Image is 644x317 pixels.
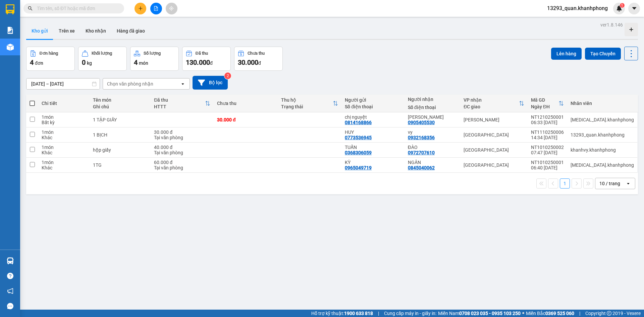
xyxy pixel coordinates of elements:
span: plus [138,6,143,11]
div: NT1110250006 [531,129,564,135]
div: NT1010250001 [531,160,564,165]
button: Đơn hàng4đơn [26,47,75,71]
div: [GEOGRAPHIC_DATA] [464,132,524,138]
button: plus [135,3,146,14]
span: 13293_quan.khanhphong [542,4,613,12]
div: Chọn văn phòng nhận [107,81,153,87]
button: 1 [560,178,570,189]
div: Khác [42,165,86,170]
button: Tạo Chuyến [585,48,621,60]
button: Đã thu130.000đ [182,47,231,71]
span: 1 [621,3,623,8]
div: Tên món [93,97,147,103]
span: đ [258,60,261,66]
strong: 0369 525 060 [545,311,574,316]
img: warehouse-icon [7,44,14,51]
div: 0845040062 [408,165,435,170]
span: 0 [82,58,86,66]
span: Hỗ trợ kỹ thuật: [311,310,373,317]
div: Mã GD [531,97,558,103]
div: 1 TẬP GIẤY [93,117,147,122]
div: Đơn hàng [40,51,58,56]
div: 30.000 đ [217,117,274,122]
div: Người gửi [345,97,401,103]
sup: 1 [620,3,625,8]
svg: open [626,181,631,186]
div: NT1010250002 [531,145,564,150]
div: HTTT [154,104,205,109]
span: question-circle [7,273,13,279]
div: KỲ [345,160,401,165]
span: món [139,60,148,66]
div: HUY [345,129,401,135]
span: copyright [607,311,611,316]
div: 1 món [42,129,86,135]
div: 13293_quan.khanhphong [571,132,634,138]
button: Khối lượng0kg [78,47,127,71]
div: 30.000 đ [154,129,210,135]
span: Miền Nam [438,310,521,317]
div: VP nhận [464,97,519,103]
div: 0814168866 [345,120,372,125]
div: Số lượng [144,51,161,56]
div: Trạng thái [281,104,333,109]
div: Số điện thoại [408,105,457,110]
span: notification [7,288,13,294]
img: logo-vxr [6,4,14,14]
div: Chưa thu [248,51,265,56]
div: ĐC giao [464,104,519,109]
span: 130.000 [186,58,210,66]
strong: 1900 633 818 [344,311,373,316]
span: | [378,310,379,317]
div: 0905405530 [408,120,435,125]
button: Chưa thu30.000đ [234,47,283,71]
div: Tại văn phòng [154,165,210,170]
th: Toggle SortBy [460,95,528,112]
div: Khối lượng [92,51,112,56]
span: đ [210,60,213,66]
div: 1 BỊCH [93,132,147,138]
div: 07:47 [DATE] [531,150,564,155]
div: Tại văn phòng [154,135,210,140]
div: Đã thu [154,97,205,103]
button: Bộ lọc [193,76,228,90]
div: 0965049719 [345,165,372,170]
span: file-add [154,6,158,11]
svg: open [180,81,185,87]
span: message [7,303,13,309]
button: Trên xe [53,23,80,39]
div: 06:33 [DATE] [531,120,564,125]
div: 14:34 [DATE] [531,135,564,140]
button: Hàng đã giao [111,23,150,39]
div: 1 món [42,160,86,165]
div: 60.000 đ [154,160,210,165]
span: kg [87,60,92,66]
div: TUẤN [345,145,401,150]
span: 30.000 [238,58,258,66]
div: [PERSON_NAME] [464,117,524,122]
div: 0932168356 [408,135,435,140]
div: Ngày ĐH [531,104,558,109]
div: [GEOGRAPHIC_DATA] [464,162,524,168]
div: 0368306059 [345,150,372,155]
div: 1TG [93,162,147,168]
th: Toggle SortBy [151,95,214,112]
div: Tạo kho hàng mới [625,23,638,36]
div: 40.000 đ [154,145,210,150]
div: Thu hộ [281,97,333,103]
div: 0972707610 [408,150,435,155]
th: Toggle SortBy [528,95,567,112]
div: ĐÀO [408,145,457,150]
div: Bất kỳ [42,120,86,125]
div: Chi tiết [42,101,86,106]
input: Select a date range. [26,78,100,89]
div: NT1210250001 [531,114,564,120]
button: Lên hàng [551,48,582,60]
span: Miền Bắc [526,310,574,317]
span: 4 [30,58,34,66]
div: vy [408,129,457,135]
div: THUY HẰNG [408,114,457,120]
span: ⚪️ [522,312,524,315]
div: 10 / trang [599,180,620,187]
strong: 0708 023 035 - 0935 103 250 [459,311,521,316]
